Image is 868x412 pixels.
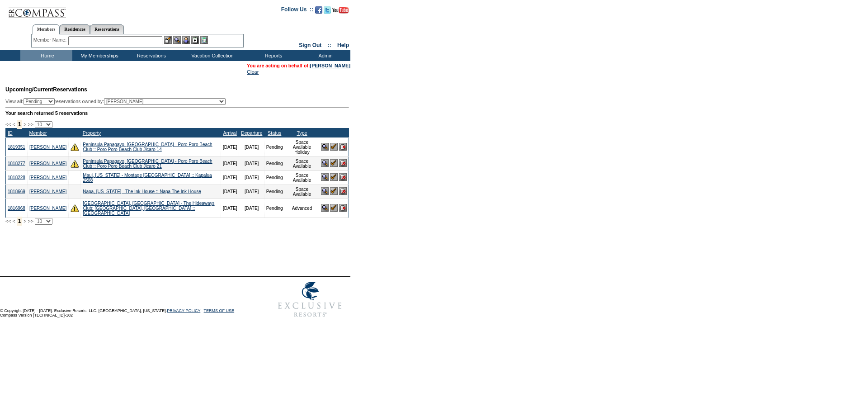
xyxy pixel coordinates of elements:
img: There are insufficient days and/or tokens to cover this reservation [71,160,79,168]
a: 1816968 [8,206,25,211]
span: >> [28,122,33,127]
a: [PERSON_NAME] [29,206,66,211]
img: Cancel Reservation [339,143,347,151]
div: Your search returned 5 reservations [5,110,349,116]
a: Property [83,130,101,136]
span: Upcoming/Current [5,86,53,93]
img: Confirm Reservation [330,159,338,167]
a: Peninsula Papagayo, [GEOGRAPHIC_DATA] - Poro Poro Beach Club :: Poro Poro Beach Club Jicaro 21 [83,159,212,169]
img: View [173,36,181,44]
a: PRIVACY POLICY [167,308,200,313]
img: Cancel Reservation [339,204,347,212]
a: 1818669 [8,189,25,194]
span: << [5,218,11,224]
a: Napa, [US_STATE] - The Ink House :: Napa The Ink House [83,189,201,194]
a: Subscribe to our YouTube Channel [332,9,349,14]
div: View all: reservations owned by: [5,98,230,105]
a: [PERSON_NAME] [29,189,66,194]
a: Type [297,130,307,136]
span: < [12,122,15,127]
td: Advanced [285,199,319,218]
td: [DATE] [221,185,239,199]
img: There are insufficient days and/or tokens to cover this reservation [71,204,79,212]
img: Confirm Reservation [330,204,338,212]
img: View Reservation [321,187,329,195]
a: Arrival [223,130,237,136]
img: Reservations [191,36,199,44]
span: >> [28,218,33,224]
td: Space Available [285,156,319,170]
a: Member [29,130,47,136]
td: Home [20,50,72,61]
img: Confirm Reservation [330,173,338,181]
span: > [24,122,26,127]
td: [DATE] [239,156,264,170]
span: You are acting on behalf of: [247,63,350,68]
img: Cancel Reservation [339,173,347,181]
a: 1818228 [8,175,25,180]
img: Cancel Reservation [339,187,347,195]
img: There are insufficient days and/or tokens to cover this reservation [71,143,79,151]
td: Vacation Collection [176,50,246,61]
a: [PERSON_NAME] [29,145,66,150]
td: [DATE] [221,137,239,156]
td: Space Available [285,170,319,185]
td: [DATE] [239,170,264,185]
a: Maui, [US_STATE] - Montage [GEOGRAPHIC_DATA] :: Kapalua 2508 [83,173,212,183]
img: Confirm Reservation [330,187,338,195]
span: > [24,218,26,224]
a: Become our fan on Facebook [315,9,322,14]
a: [PERSON_NAME] [310,63,350,68]
img: View Reservation [321,159,329,167]
td: Reports [246,50,298,61]
a: Peninsula Papagayo, [GEOGRAPHIC_DATA] - Poro Poro Beach Club :: Poro Poro Beach Club Jicaro 14 [83,142,212,152]
img: Confirm Reservation [330,143,338,151]
td: [DATE] [221,156,239,170]
img: b_edit.gif [164,36,172,44]
a: ID [8,130,13,136]
img: Subscribe to our YouTube Channel [332,7,349,14]
img: b_calculator.gif [200,36,208,44]
td: Pending [264,199,285,218]
td: Admin [298,50,350,61]
img: Become our fan on Facebook [315,6,322,14]
td: Space Available [285,185,319,199]
td: Pending [264,170,285,185]
td: [DATE] [221,170,239,185]
td: Space Available Holiday [285,137,319,156]
img: Exclusive Resorts [269,277,350,322]
a: Members [33,24,60,34]
td: [DATE] [239,185,264,199]
td: [DATE] [239,199,264,218]
td: [DATE] [239,137,264,156]
a: 1819351 [8,145,25,150]
a: TERMS OF USE [204,308,235,313]
td: Pending [264,137,285,156]
td: [DATE] [221,199,239,218]
img: Impersonate [182,36,190,44]
td: Pending [264,156,285,170]
a: Residences [60,24,90,34]
a: Follow us on Twitter [324,9,331,14]
a: [PERSON_NAME] [29,161,66,166]
td: Pending [264,185,285,199]
a: [PERSON_NAME] [29,175,66,180]
a: Departure [241,130,262,136]
td: Follow Us :: [281,5,313,16]
td: My Memberships [72,50,124,61]
img: Follow us on Twitter [324,6,331,14]
a: 1818277 [8,161,25,166]
span: :: [328,42,331,48]
a: Reservations [90,24,124,34]
td: Reservations [124,50,176,61]
a: Help [337,42,349,48]
span: 1 [17,120,23,129]
img: View Reservation [321,143,329,151]
span: < [12,218,15,224]
a: Clear [247,69,259,75]
a: Status [268,130,281,136]
span: << [5,122,11,127]
img: Cancel Reservation [339,159,347,167]
a: Sign Out [299,42,321,48]
img: View Reservation [321,204,329,212]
